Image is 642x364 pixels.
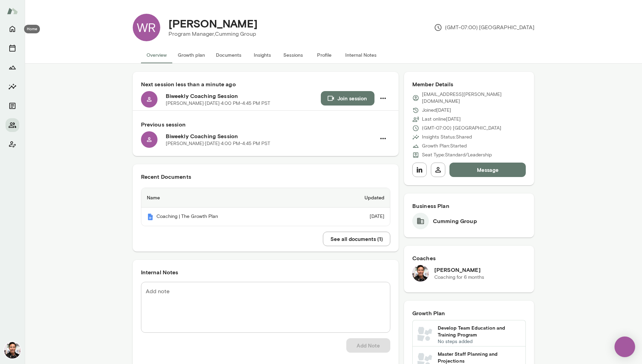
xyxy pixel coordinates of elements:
[168,17,258,30] h4: [PERSON_NAME]
[323,232,390,246] button: See all documents (1)
[434,274,484,281] p: Coaching for 6 months
[247,47,278,63] button: Insights
[6,80,19,93] button: Insights
[4,342,21,359] img: Albert Villarde
[166,132,376,140] h6: Biweekly Coaching Session
[322,208,390,226] td: [DATE]
[434,23,534,32] p: (GMT-07:00) [GEOGRAPHIC_DATA]
[6,118,19,132] button: Members
[412,265,429,282] img: Albert Villarde
[412,202,526,210] h6: Business Plan
[166,140,270,147] p: [PERSON_NAME] · [DATE] · 4:00 PM-4:45 PM PST
[434,266,484,274] h6: [PERSON_NAME]
[278,47,309,63] button: Sessions
[340,47,382,63] button: Internal Notes
[6,99,19,113] button: Documents
[6,137,19,151] button: Client app
[166,100,270,107] p: [PERSON_NAME] · [DATE] · 4:00 PM-4:45 PM PST
[412,80,526,88] h6: Member Details
[210,47,247,63] button: Documents
[412,254,526,262] h6: Coaches
[449,163,526,177] button: Message
[422,91,526,105] p: [EMAIL_ADDRESS][PERSON_NAME][DOMAIN_NAME]
[6,22,19,36] button: Home
[147,213,154,220] img: Mento
[172,47,210,63] button: Growth plan
[141,268,390,276] h6: Internal Notes
[6,60,19,74] button: Growth Plan
[133,14,160,41] div: WR
[7,4,18,18] img: Mento
[141,208,322,226] th: Coaching | The Growth Plan
[322,188,390,208] th: Updated
[166,92,321,100] h6: Biweekly Coaching Session
[438,324,522,338] h6: Develop Team Education and Training Program
[422,116,461,123] p: Last online [DATE]
[422,125,501,132] p: (GMT-07:00) [GEOGRAPHIC_DATA]
[422,134,472,141] p: Insights Status: Shared
[6,41,19,55] button: Sessions
[412,309,526,317] h6: Growth Plan
[422,107,451,114] p: Joined [DATE]
[141,173,390,181] h6: Recent Documents
[141,47,172,63] button: Overview
[321,91,374,106] button: Join session
[433,217,477,225] h6: Cumming Group
[24,25,40,33] div: Home
[141,80,390,88] h6: Next session less than a minute ago
[168,30,258,38] p: Program Manager, Cumming Group
[438,338,522,345] p: No steps added
[141,188,322,208] th: Name
[422,143,467,150] p: Growth Plan: Started
[309,47,340,63] button: Profile
[422,152,492,158] p: Seat Type: Standard/Leadership
[141,120,390,129] h6: Previous session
